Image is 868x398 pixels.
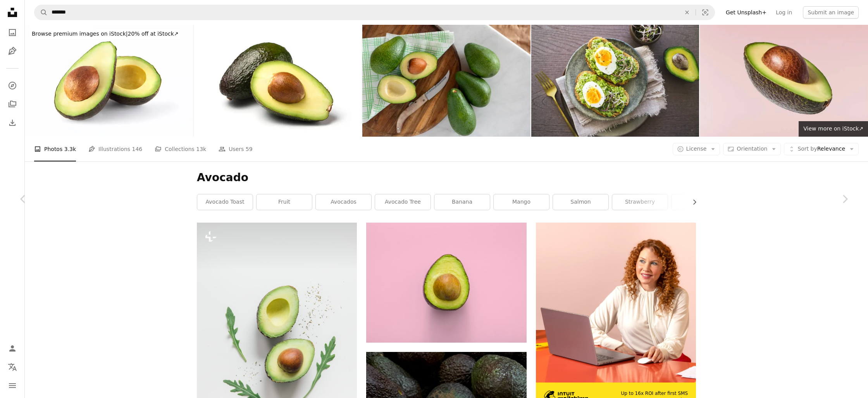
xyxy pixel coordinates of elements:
span: Browse premium images on iStock | [32,31,127,37]
a: avocado toast [197,194,253,210]
button: Visual search [696,5,715,20]
a: Collections [5,96,20,112]
a: sliced green avocado fruit [366,279,526,286]
a: fruit [257,194,312,210]
img: Fresh Avocado On White [25,25,193,137]
a: Download History [5,115,20,130]
form: Find visuals sitewide [34,5,715,20]
span: 59 [246,145,253,153]
button: Search Unsplash [34,5,48,20]
a: Users 59 [219,137,253,161]
a: salmon [553,194,608,210]
a: Log in [771,6,797,19]
img: avocados isolated on white [194,25,362,137]
a: Get Unsplash+ [721,6,771,19]
a: avocado tree [375,194,431,210]
a: an avocado cut in half on a white surface [197,339,357,346]
button: Menu [5,378,20,393]
img: file-1722962837469-d5d3a3dee0c7image [536,223,696,383]
a: banana [434,194,490,210]
button: License [673,143,720,155]
button: Sort byRelevance [784,143,859,155]
a: Photos [5,25,20,40]
a: mango [494,194,549,210]
span: View more on iStock ↗ [803,125,863,132]
img: Tasty Avocado Toast with Poached Eggs on Plate [531,25,699,137]
button: Language [5,359,20,375]
a: Next [821,162,868,236]
span: License [686,146,707,152]
img: sliced green avocado fruit [366,223,526,343]
a: apple [672,194,727,210]
a: Illustrations [5,43,20,59]
span: Orientation [737,146,767,152]
h1: Avocado [197,171,696,185]
span: 20% off at iStock ↗ [32,31,179,37]
button: Clear [679,5,696,20]
span: Relevance [797,145,845,153]
span: 146 [132,145,143,153]
a: View more on iStock↗ [799,121,868,137]
a: Browse premium images on iStock|20% off at iStock↗ [25,25,186,43]
span: Sort by [797,146,817,152]
a: Explore [5,78,20,93]
a: Illustrations 146 [88,137,142,161]
a: Collections 13k [155,137,206,161]
a: avocados [316,194,371,210]
button: Submit an image [803,6,859,19]
button: Orientation [723,143,781,155]
a: strawberry [612,194,668,210]
img: Cut avocado on the brown wooden board in the kitchen [362,25,530,137]
a: Log in / Sign up [5,341,20,356]
button: scroll list to the right [687,194,696,210]
img: Fresh ripe avocado falling in the air isolated [700,25,868,137]
span: 13k [196,145,206,153]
